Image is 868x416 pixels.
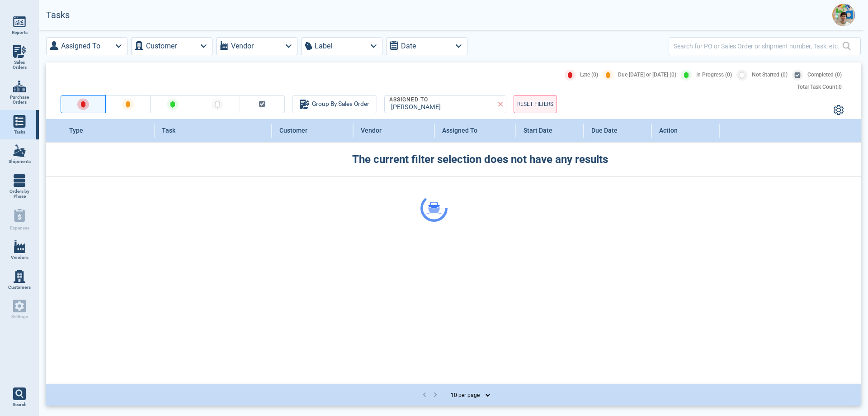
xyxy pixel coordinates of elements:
[13,402,27,407] span: Search
[13,174,26,187] img: menu_icon
[14,129,25,135] span: Tasks
[13,80,26,93] img: menu_icon
[7,189,32,199] span: Orders by Phase
[9,159,31,164] span: Shipments
[13,270,26,283] img: menu_icon
[8,285,31,290] span: Customers
[13,15,26,28] img: menu_icon
[7,95,32,105] span: Purchase Orders
[7,60,32,70] span: Sales Orders
[13,45,26,58] img: menu_icon
[13,115,26,128] img: menu_icon
[12,30,28,35] span: Reports
[13,144,26,157] img: menu_icon
[11,255,28,260] span: Vendors
[13,240,26,253] img: menu_icon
